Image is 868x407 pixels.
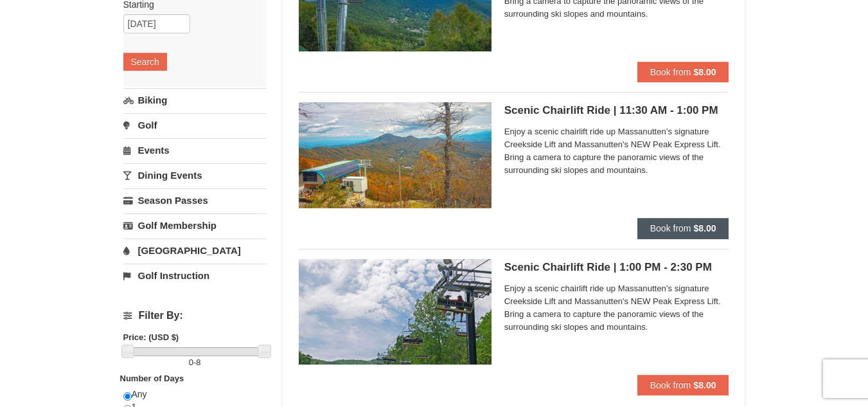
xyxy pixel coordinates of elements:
a: Golf [123,113,267,137]
span: Book from [650,380,691,390]
a: Dining Events [123,163,267,187]
img: 24896431-13-a88f1aaf.jpg [299,102,492,208]
button: Book from $8.00 [637,62,729,82]
h4: Filter By: [123,310,267,321]
h5: Scenic Chairlift Ride | 1:00 PM - 2:30 PM [504,261,729,274]
button: Book from $8.00 [637,375,729,395]
span: Book from [650,223,691,233]
button: Search [123,53,167,71]
strong: Price: (USD $) [123,332,179,342]
a: Season Passes [123,188,267,212]
span: Enjoy a scenic chairlift ride up Massanutten’s signature Creekside Lift and Massanutten's NEW Pea... [504,125,729,177]
a: Biking [123,88,267,112]
strong: $8.00 [693,380,716,390]
img: 24896431-9-664d1467.jpg [299,259,492,365]
a: [GEOGRAPHIC_DATA] [123,239,267,262]
span: Book from [650,67,691,77]
strong: $8.00 [693,223,716,233]
span: 0 [189,357,193,367]
a: Golf Instruction [123,264,267,287]
strong: $8.00 [693,67,716,77]
a: Events [123,138,267,162]
button: Book from $8.00 [637,218,729,239]
span: Enjoy a scenic chairlift ride up Massanutten’s signature Creekside Lift and Massanutten's NEW Pea... [504,282,729,334]
a: Golf Membership [123,213,267,237]
span: 8 [196,357,200,367]
h5: Scenic Chairlift Ride | 11:30 AM - 1:00 PM [504,104,729,117]
strong: Number of Days [120,374,184,383]
label: - [123,356,267,369]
